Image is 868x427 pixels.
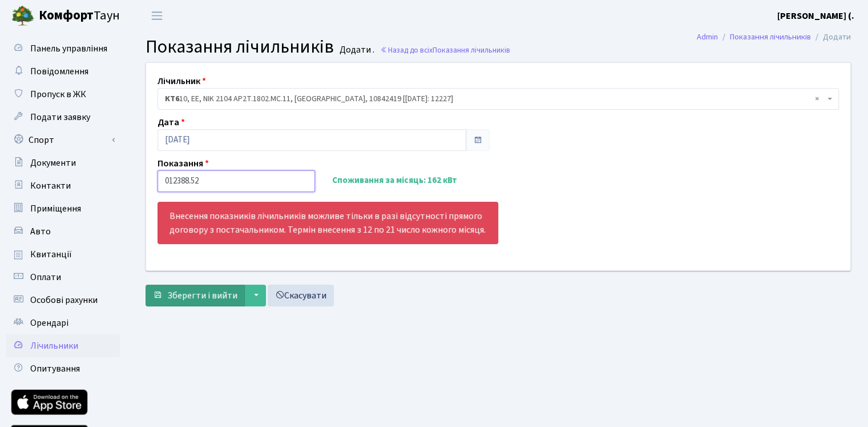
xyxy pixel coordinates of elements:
a: Назад до всіхПоказання лічильників [380,45,510,55]
a: Квитанції [6,243,120,266]
a: Оплати [6,266,120,289]
a: Орендарі [6,312,120,334]
span: Панель управління [30,42,107,55]
a: Документи [6,151,120,174]
span: Документи [30,157,76,169]
a: Особові рахунки [6,289,120,312]
span: <b>КТ6</b>&nbsp;&nbsp;&nbsp;10, ЕЕ, NIK 2104 AP2T.1802.МС.11, Коридор, 10842419 [18.07.2025: 12227] [165,93,825,105]
span: Пропуск в ЖК [30,88,86,101]
b: [PERSON_NAME] (. [777,10,854,22]
span: Подати заявку [30,111,90,123]
button: Переключити навігацію [143,6,171,25]
span: Опитування [30,362,80,375]
span: Особові рахунки [30,294,98,306]
nav: breadcrumb [680,25,868,49]
a: Повідомлення [6,60,120,83]
label: Показання [158,157,209,170]
a: Панель управління [6,37,120,60]
span: Показання лічильників [146,34,334,60]
a: Скасувати [268,285,334,306]
b: Комфорт [39,6,94,25]
img: logo.png [11,5,34,27]
span: Квитанції [30,248,72,261]
a: Подати заявку [6,106,120,129]
a: Спорт [6,129,120,151]
b: КТ6 [165,93,179,105]
span: Видалити всі елементи [815,93,819,105]
span: Орендарі [30,317,68,329]
span: Зберегти і вийти [167,289,237,302]
a: Лічильники [6,334,120,357]
div: Споживання за місяць: 162 кВт [332,170,490,192]
span: Авто [30,225,51,238]
a: Показання лічильників [730,31,811,43]
a: Авто [6,220,120,243]
a: [PERSON_NAME] (. [777,9,854,23]
span: Оплати [30,271,61,284]
a: Опитування [6,357,120,380]
li: Додати [811,31,851,43]
a: Admin [697,31,718,43]
a: Пропуск в ЖК [6,83,120,106]
a: Контакти [6,174,120,197]
a: Приміщення [6,197,120,220]
span: <b>КТ6</b>&nbsp;&nbsp;&nbsp;10, ЕЕ, NIK 2104 AP2T.1802.МС.11, Коридор, 10842419 [18.07.2025: 12227] [158,88,839,110]
span: Приміщення [30,202,81,215]
div: Внесення показників лічильників можливе тільки в разі відсутності прямого договору з постачальник... [158,202,498,244]
button: Зберегти і вийти [146,285,245,306]
small: Додати . [337,45,374,55]
label: Лічильник [158,74,206,88]
span: Контакти [30,179,71,192]
label: Дата [158,115,185,129]
span: Лічильники [30,340,78,352]
span: Повідомлення [30,65,88,78]
span: Показання лічильників [433,45,510,55]
span: Таун [39,6,120,26]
